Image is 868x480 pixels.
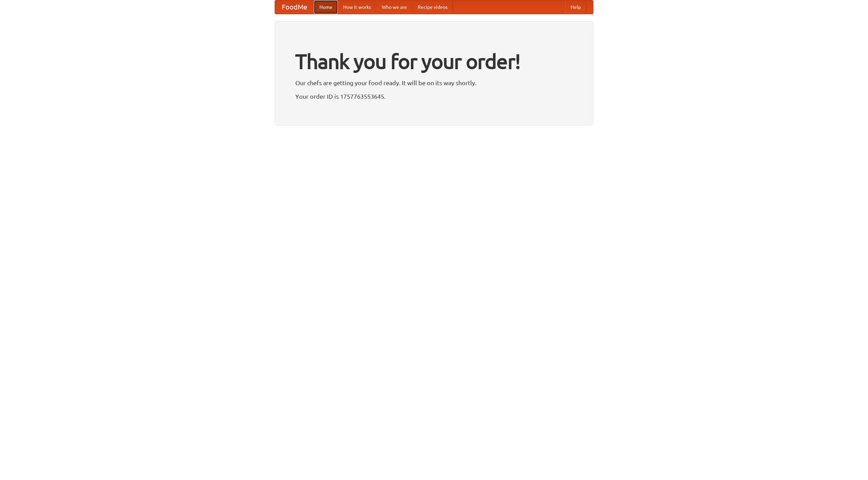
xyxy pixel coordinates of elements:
[338,0,376,14] a: How it works
[275,0,314,14] a: FoodMe
[412,0,453,14] a: Recipe videos
[295,45,573,78] h1: Thank you for your order!
[565,0,586,14] a: Help
[295,78,573,88] p: Our chefs are getting your food ready. It will be on its way shortly.
[314,0,338,14] a: Home
[295,91,573,101] p: Your order ID is 1757763553645.
[376,0,412,14] a: Who we are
